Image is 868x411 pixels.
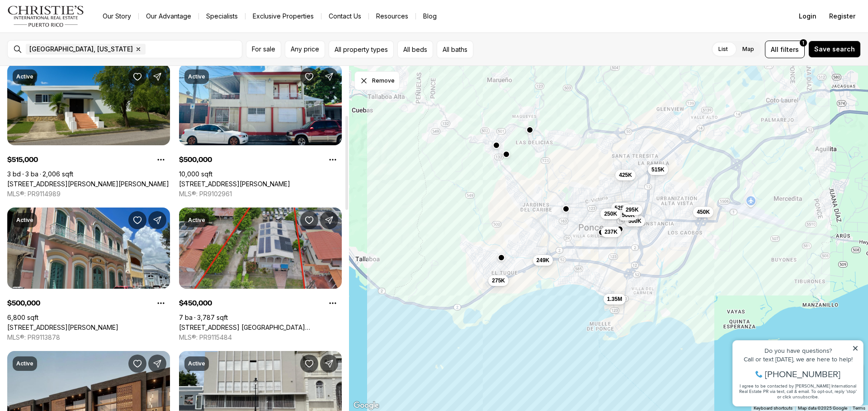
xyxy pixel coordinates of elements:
[148,355,166,373] button: Share Property
[321,10,368,23] button: Contact Us
[128,355,146,373] button: Save Property: Sector Tenerías 539 CALLE ALBIZU CAMPOS
[711,41,735,57] label: List
[148,211,166,229] button: Share Property
[95,10,138,23] a: Our Story
[416,10,444,23] a: Blog
[188,73,205,80] p: Active
[488,275,509,286] button: 275K
[29,46,133,53] span: [GEOGRAPHIC_DATA], [US_STATE]
[320,68,338,86] button: Share Property
[651,166,665,173] span: 515K
[354,71,400,90] button: Dismiss drawing
[771,45,778,54] span: All
[607,296,622,303] span: 1.35M
[765,41,805,58] button: Allfilters1
[600,208,621,219] button: 250K
[245,10,321,23] a: Exclusive Properties
[615,170,636,180] button: 425K
[320,211,338,229] button: Share Property
[320,355,338,373] button: Share Property
[188,360,205,367] p: Active
[628,217,642,225] span: 500K
[7,180,169,188] a: 3 CLARISA ST #447, PONCE PR, 00731
[601,226,621,237] button: 237K
[625,216,645,226] button: 500K
[369,10,415,23] a: Resources
[148,68,166,86] button: Share Property
[735,41,761,57] label: Map
[329,41,394,58] button: All property types
[179,180,290,188] a: Buenos Aires St 3077 & 3072, PONCE PR, 00717
[780,45,799,54] span: filters
[16,360,33,367] p: Active
[128,211,146,229] button: Save Property: 9181 MARINA ST
[492,277,505,284] span: 275K
[618,210,638,221] button: 500K
[16,217,33,224] p: Active
[128,68,146,86] button: Save Property: 3 CLARISA ST #447
[11,55,129,73] span: I agree to be contacted by [PERSON_NAME] International Real Estate PR via text, call & email. To ...
[291,46,319,53] span: Any price
[437,41,473,58] button: All baths
[9,20,131,27] div: Do you have questions?
[697,208,710,216] span: 450K
[397,41,433,58] button: All beds
[152,294,170,312] button: Property options
[537,257,550,264] span: 249K
[179,323,342,332] a: 38 CALLE HUCAR URB. VILLA FLORES, PONCE PR, 00780
[808,41,861,58] button: Save search
[615,204,628,212] span: 525K
[285,41,325,58] button: Any price
[199,10,245,23] a: Specialists
[824,7,861,25] button: Register
[619,171,632,179] span: 425K
[9,29,131,35] div: Call or text [DATE], we are here to help!
[252,46,275,53] span: For sale
[7,323,118,332] a: 9181 MARINA ST, PONCE PR, 00730
[324,151,342,169] button: Property options
[799,13,816,20] span: Login
[324,294,342,312] button: Property options
[604,294,626,305] button: 1.35M
[37,42,113,51] span: [PHONE_NUMBER]
[300,355,318,373] button: Save Property: #56 MAYOR STREET
[300,211,318,229] button: Save Property: 38 CALLE HUCAR URB. VILLA FLORES
[604,228,618,236] span: 237K
[622,204,642,215] button: 295K
[648,164,668,175] button: 515K
[604,210,617,217] span: 250K
[300,68,318,86] button: Save Property: Buenos Aires St 3077 & 3072
[246,41,281,58] button: For sale
[693,207,713,217] button: 450K
[802,39,804,46] span: 1
[611,203,632,213] button: 525K
[188,217,205,224] p: Active
[622,212,635,219] span: 500K
[626,206,639,213] span: 295K
[814,46,855,53] span: Save search
[16,73,33,80] p: Active
[152,151,170,169] button: Property options
[829,13,855,20] span: Register
[793,7,822,25] button: Login
[139,10,198,23] a: Our Advantage
[533,255,553,266] button: 249K
[7,5,85,27] img: logo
